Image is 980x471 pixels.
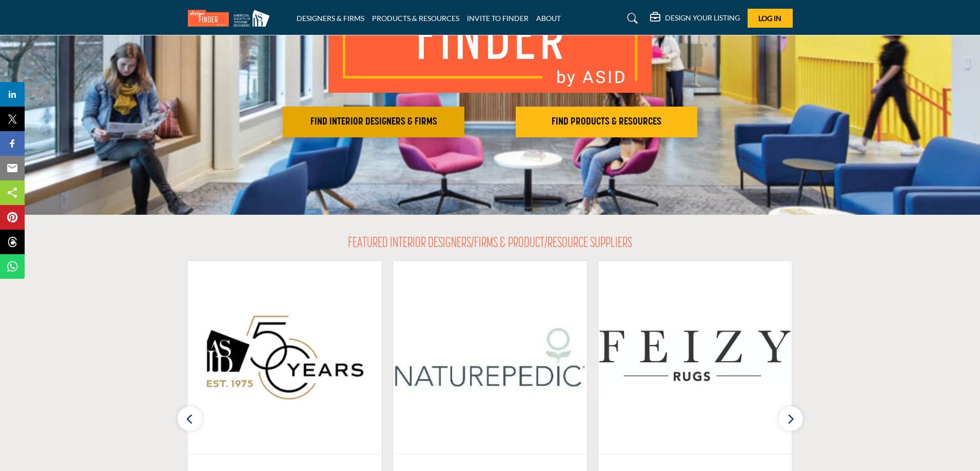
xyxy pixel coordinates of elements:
[348,235,632,253] h2: FEATURED INTERIOR DESIGNERS/FIRMS & PRODUCT/RESOURCE SUPPLIERS
[516,107,697,137] button: FIND PRODUCTS & RESOURCES
[536,14,561,23] a: ABOUT
[748,9,793,28] button: Log In
[372,14,459,23] a: PRODUCTS & RESOURCES
[758,14,781,23] span: Log In
[467,14,528,23] a: INVITE TO FINDER
[598,261,792,454] img: Feizy Import & Export
[519,116,694,128] h2: FIND PRODUCTS & RESOURCES
[188,10,275,27] img: Site Logo
[617,10,644,27] a: Search
[283,107,464,137] button: FIND INTERIOR DESIGNERS & FIRMS
[665,13,740,23] h5: DESIGN YOUR LISTING
[286,116,461,128] h2: FIND INTERIOR DESIGNERS & FIRMS
[188,261,382,454] img: American Society of Interior Designers
[650,12,740,25] div: DESIGN YOUR LISTING
[297,14,364,23] a: DESIGNERS & FIRMS
[393,261,587,454] img: Naturepedic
